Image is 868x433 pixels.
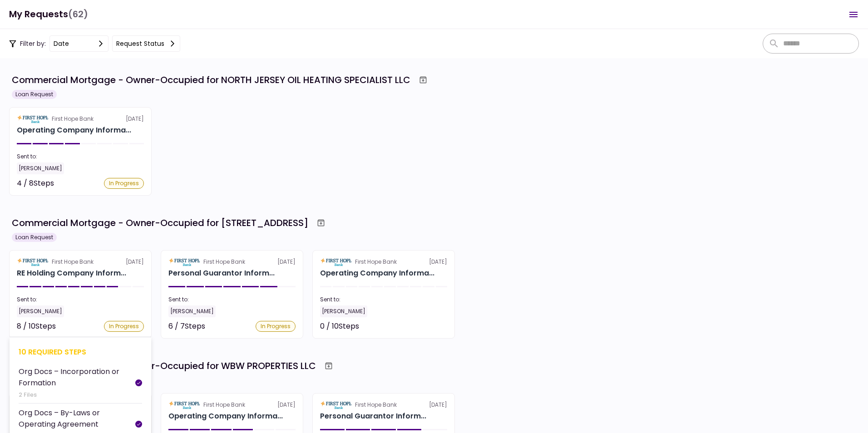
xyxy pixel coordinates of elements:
h1: My Requests [9,5,88,24]
button: Archive workflow [415,72,431,88]
div: Filter by: [9,35,180,52]
div: 2 Files [19,390,135,399]
div: First Hope Bank [52,115,94,123]
div: RE Holding Company Information [17,268,126,279]
div: Sent to: [17,295,144,304]
button: Open menu [843,4,864,25]
div: [PERSON_NAME] [168,305,216,317]
div: 0 / 10 Steps [320,321,359,332]
div: 4 / 8 Steps [17,178,54,189]
span: (62) [68,5,88,24]
div: [PERSON_NAME] [17,305,64,317]
div: First Hope Bank [355,258,397,266]
div: In Progress [104,178,144,189]
div: First Hope Bank [355,401,397,409]
div: First Hope Bank [203,258,245,266]
div: First Hope Bank [203,401,245,409]
div: Commercial Mortgage - Owner-Occupied for WBW PROPERTIES LLC [12,359,316,373]
div: 8 / 10 Steps [17,321,56,332]
img: Partner logo [17,115,48,123]
div: [DATE] [168,258,296,266]
div: Sent to: [320,295,447,304]
button: Archive workflow [321,358,337,374]
div: [PERSON_NAME] [17,162,64,174]
img: Partner logo [168,401,200,409]
div: Operating Company Information [168,411,283,422]
div: [PERSON_NAME] [320,305,367,317]
div: First Hope Bank [52,258,94,266]
div: [DATE] [17,115,144,123]
div: Commercial Mortgage - Owner-Occupied for NORTH JERSEY OIL HEATING SPECIALIST LLC [12,73,410,87]
div: Personal Guarantor Information [168,268,275,279]
div: 6 / 7 Steps [168,321,205,332]
div: Org Docs – By-Laws or Operating Agreement [19,407,135,430]
button: Request status [112,35,180,52]
button: Archive workflow [313,215,329,231]
div: In Progress [104,321,144,332]
div: 10 required steps [19,346,142,358]
div: Not started [406,321,447,332]
img: Partner logo [17,258,48,266]
div: [DATE] [17,258,144,266]
div: Loan Request [12,90,57,99]
img: Partner logo [320,401,351,409]
img: Partner logo [168,258,200,266]
div: Org Docs – Incorporation or Formation [19,366,135,389]
div: In Progress [256,321,296,332]
div: date [54,39,69,49]
div: Loan Request [12,233,57,242]
div: Sent to: [17,153,144,161]
div: Operating Company Information [320,268,434,279]
div: Sent to: [168,295,296,304]
div: [DATE] [168,401,296,409]
button: date [49,35,108,52]
div: [DATE] [320,401,447,409]
img: Partner logo [320,258,351,266]
div: Personal Guarantor Information [320,411,426,422]
div: [DATE] [320,258,447,266]
div: Commercial Mortgage - Owner-Occupied for [STREET_ADDRESS] [12,216,308,230]
div: Operating Company Information North Jersey Oil Heating [17,125,131,136]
